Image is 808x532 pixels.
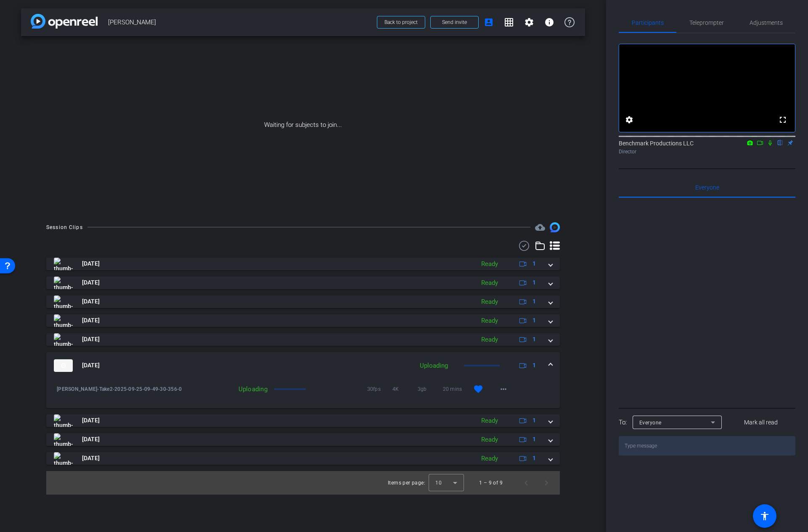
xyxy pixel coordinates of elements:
span: 1 [532,335,536,344]
img: thumb-nail [54,433,73,446]
img: thumb-nail [54,314,73,327]
mat-expansion-panel-header: thumb-nail[DATE]Ready1 [46,433,560,446]
mat-icon: accessibility [760,511,770,521]
mat-icon: settings [524,17,534,27]
button: Mark all read [727,415,796,430]
span: 20 mins [443,385,468,393]
mat-expansion-panel-header: thumb-nail[DATE]Ready1 [46,258,560,270]
div: Ready [477,454,502,464]
img: thumb-nail [54,277,73,289]
span: 3gb [418,385,443,393]
img: app-logo [31,14,98,29]
mat-expansion-panel-header: thumb-nail[DATE]Ready1 [46,295,560,308]
span: Everyone [639,420,662,426]
mat-icon: favorite [473,384,483,394]
button: Back to project [377,16,425,29]
div: Ready [477,259,502,269]
span: [PERSON_NAME]-Take2-2025-09-25-09-49-30-356-0 [57,385,183,393]
div: Ready [477,416,502,426]
div: Ready [477,316,502,326]
div: Benchmark Productions LLC [619,139,795,155]
div: Ready [477,278,502,288]
mat-icon: more_horiz [498,384,509,394]
div: To: [619,418,627,427]
div: Ready [477,435,502,445]
button: Send invite [430,16,479,29]
img: Session clips [550,222,560,232]
div: Ready [477,335,502,345]
img: thumb-nail [54,333,73,346]
mat-icon: info [544,17,554,27]
span: [DATE] [82,278,100,287]
div: 1 – 9 of 9 [479,479,503,487]
span: 1 [532,316,536,325]
span: Destinations for your clips [535,222,545,232]
span: 1 [532,454,536,463]
span: [DATE] [82,259,100,268]
span: 30fps [367,385,392,393]
span: 1 [532,297,536,306]
mat-expansion-panel-header: thumb-nail[DATE]Ready1 [46,414,560,427]
span: Adjustments [750,20,783,26]
span: 4K [392,385,418,393]
span: 1 [532,278,536,287]
mat-icon: flip [775,139,785,146]
span: 1 [532,416,536,425]
img: thumb-nail [54,414,73,427]
span: 1 [532,361,536,370]
img: thumb-nail [54,258,73,270]
mat-expansion-panel-header: thumb-nail[DATE]Uploading1 [46,352,560,379]
mat-expansion-panel-header: thumb-nail[DATE]Ready1 [46,452,560,465]
mat-icon: account_box [484,17,494,27]
span: [DATE] [82,416,100,425]
mat-icon: fullscreen [778,115,788,125]
img: thumb-nail [54,452,73,465]
span: Everyone [695,184,719,190]
span: [DATE] [82,316,100,325]
div: Ready [477,297,502,307]
span: [DATE] [82,297,100,306]
span: [DATE] [82,454,100,463]
div: Items per page: [388,479,425,487]
mat-expansion-panel-header: thumb-nail[DATE]Ready1 [46,314,560,327]
span: Mark all read [744,418,778,427]
span: [PERSON_NAME] [108,14,372,31]
div: Waiting for subjects to join... [21,36,585,214]
img: thumb-nail [54,295,73,308]
span: [DATE] [82,435,100,444]
span: Send invite [442,19,467,26]
span: Participants [632,20,664,26]
mat-icon: cloud_upload [535,222,545,232]
div: Session Clips [46,223,83,232]
div: thumb-nail[DATE]Uploading1 [46,379,560,408]
span: [DATE] [82,361,100,370]
span: 1 [532,259,536,268]
mat-expansion-panel-header: thumb-nail[DATE]Ready1 [46,277,560,289]
div: Uploading [183,385,272,393]
div: Director [619,148,795,155]
span: Teleprompter [689,20,724,26]
span: [DATE] [82,335,100,344]
mat-icon: grid_on [504,17,514,27]
button: Next page [536,473,556,493]
mat-expansion-panel-header: thumb-nail[DATE]Ready1 [46,333,560,346]
span: Back to project [384,19,418,25]
span: 1 [532,435,536,444]
div: Uploading [416,361,452,371]
button: Previous page [516,473,536,493]
mat-icon: settings [624,115,634,125]
img: thumb-nail [54,359,73,372]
